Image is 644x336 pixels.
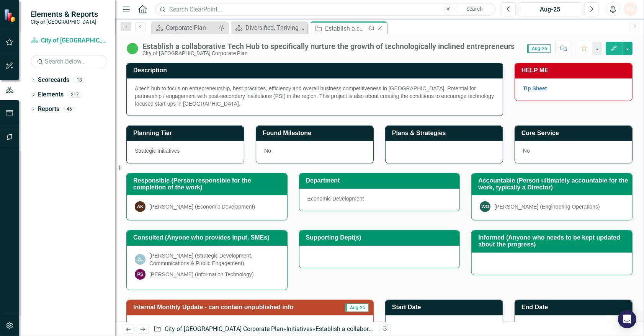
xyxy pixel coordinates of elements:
h3: Description [133,67,499,74]
span: Aug-25 [527,44,551,53]
div: Establish a collaborative Tech Hub to specifically nurture the growth of technologically inclined... [325,24,366,33]
span: No [523,148,530,154]
h3: Planning Tier [133,130,240,137]
span: Strategic Initiatives [135,148,180,154]
h3: Responsible (Person responsible for the completion of the work) [133,177,283,191]
h3: Plans & Strategies [392,130,499,137]
div: [PERSON_NAME] (Economic Development) [149,203,255,210]
div: Establish a collaborative Tech Hub to specifically nurture the growth of technologically inclined... [315,325,609,333]
div: Diversified, Thriving Economy [245,23,306,33]
div: 217 [67,91,82,98]
span: Search [466,6,483,12]
div: Corporate Plan [166,23,216,33]
h3: Supporting Dept(s) [306,234,456,241]
h3: Accountable (Person ultimately accountable for the work, typically a Director) [478,177,628,191]
div: WO [480,201,490,212]
div: [PERSON_NAME] (Engineering Operations) [494,203,600,210]
img: ClearPoint Strategy [4,9,17,22]
a: Elements [38,90,64,99]
div: [PERSON_NAME] (Strategic Development, Communications & Public Engagement) [149,252,279,267]
button: PS [624,2,637,16]
div: ZL [135,254,145,265]
h3: End Date [521,304,628,311]
div: 18 [73,77,85,83]
a: Tip Sheet [523,85,547,91]
div: 46 [63,106,75,112]
div: City of [GEOGRAPHIC_DATA] Corporate Plan [142,51,515,56]
div: Aug-25 [521,5,580,14]
div: [PERSON_NAME] (Information Technology) [149,271,254,278]
h3: Consulted (Anyone who provides input, SMEs) [133,234,283,241]
a: Reports [38,105,59,114]
h3: Found Milestone [263,130,369,137]
h3: Internal Monthly Update - can contain unpublished info [133,304,338,311]
span: Elements & Reports [31,10,98,19]
a: Corporate Plan [153,23,216,33]
a: Initiatives [286,325,312,333]
div: Establish a collaborative Tech Hub to specifically nurture the growth of technologically inclined... [142,42,515,51]
span: Aug-25 [345,303,369,312]
a: Diversified, Thriving Economy [233,23,306,33]
span: Economic Development [307,196,364,202]
h3: HELP ME [521,67,628,74]
p: A tech hub to focus on entrepreneurship, best practices, efficiency and overall business competit... [135,85,495,108]
a: City of [GEOGRAPHIC_DATA] Corporate Plan [31,36,107,45]
div: PS [135,269,145,280]
div: » » [154,325,374,334]
div: AK [135,201,145,212]
small: City of [GEOGRAPHIC_DATA] [31,19,98,25]
h3: Start Date [392,304,499,311]
h3: Informed (Anyone who needs to be kept updated about the progress) [478,234,628,248]
h3: Department [306,177,456,184]
a: City of [GEOGRAPHIC_DATA] Corporate Plan [165,325,283,333]
img: In Progress [126,42,139,55]
span: No [264,148,271,154]
input: Search ClearPoint... [155,3,496,16]
div: Open Intercom Messenger [618,310,636,328]
h3: Core Service [521,130,628,137]
button: Search [456,4,494,15]
a: Scorecards [38,76,69,85]
button: Aug-25 [518,2,582,16]
input: Search Below... [31,55,107,68]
